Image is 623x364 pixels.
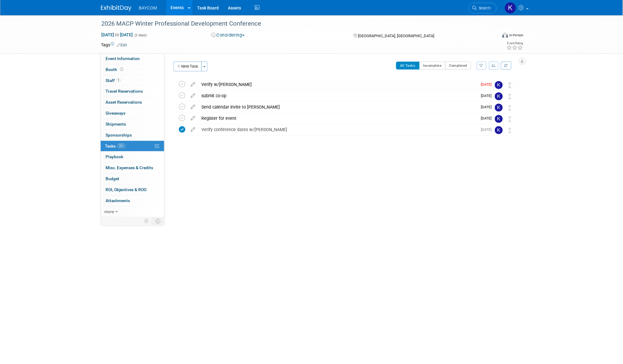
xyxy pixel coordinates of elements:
[101,32,133,37] span: [DATE] [DATE]
[188,93,198,98] a: edit
[469,3,497,13] a: Search
[509,116,512,122] i: Move task
[106,56,140,61] span: Event Information
[101,152,164,162] a: Playbook
[101,97,164,108] a: Asset Reservations
[105,144,125,148] span: Tasks
[461,32,524,41] div: Event Format
[101,173,164,184] a: Budget
[101,119,164,130] a: Shipments
[505,2,516,14] img: Kayla Novak
[106,165,153,170] span: Misc. Expenses & Credits
[477,6,491,10] span: Search
[119,67,124,72] span: Booth not reserved yet
[419,62,446,70] button: Incomplete
[106,154,123,159] span: Playbook
[188,116,198,121] a: edit
[106,176,119,181] span: Budget
[106,100,142,105] span: Asset Reservations
[101,162,164,173] a: Misc. Expenses & Credits
[396,62,420,70] button: All Tasks
[114,32,120,37] span: to
[106,67,124,72] span: Booth
[101,42,127,48] td: Tags
[106,187,146,192] span: ROI, Objectives & ROO
[509,105,512,111] i: Move task
[188,82,198,87] a: edit
[509,33,524,37] div: In-Person
[117,144,125,148] span: 20%
[502,33,508,37] img: Format-Inperson.png
[495,92,503,100] img: Kayla Novak
[106,198,130,203] span: Attachments
[101,53,164,64] a: Event Information
[134,33,147,37] span: (2 days)
[495,126,503,134] img: Kayla Novak
[445,62,471,70] button: Completed
[495,115,503,123] img: Kayla Novak
[101,108,164,119] a: Giveaways
[106,78,121,83] span: Staff
[106,133,132,137] span: Sponsorships
[495,81,503,89] img: Kayla Novak
[198,91,477,101] div: submit co-op
[101,184,164,195] a: ROI, Objectives & ROO
[101,75,164,86] a: Staff1
[116,78,121,83] span: 1
[188,127,198,132] a: edit
[509,127,512,133] i: Move task
[101,86,164,97] a: Travel Reservations
[101,141,164,152] a: Tasks20%
[358,34,434,38] span: [GEOGRAPHIC_DATA], [GEOGRAPHIC_DATA]
[198,79,477,90] div: Verify w/[PERSON_NAME]
[188,104,198,110] a: edit
[495,104,503,112] img: Kayla Novak
[106,122,126,127] span: Shipments
[481,127,495,132] span: [DATE]
[481,94,495,98] span: [DATE]
[152,217,164,225] td: Toggle Event Tabs
[106,89,143,94] span: Travel Reservations
[139,5,157,10] span: BAYCOM
[481,116,495,120] span: [DATE]
[101,206,164,217] a: more
[507,42,523,45] div: Event Rating
[104,209,114,214] span: more
[481,105,495,109] span: [DATE]
[101,5,131,11] img: ExhibitDay
[106,111,125,116] span: Giveaways
[481,82,495,87] span: [DATE]
[509,82,512,88] i: Move task
[101,64,164,75] a: Booth
[209,32,247,38] button: Considering
[101,130,164,141] a: Sponsorships
[198,113,477,123] div: Register for event
[198,124,477,135] div: Verify conference dates w/[PERSON_NAME]
[501,62,511,70] a: Refresh
[141,217,152,225] td: Personalize Event Tab Strip
[174,62,202,71] button: New Task
[117,43,127,47] a: Edit
[198,102,477,112] div: Send calendar invite to [PERSON_NAME]
[99,18,488,29] div: 2026 MACP Winter Professional Development Conference
[509,94,512,99] i: Move task
[101,195,164,206] a: Attachments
